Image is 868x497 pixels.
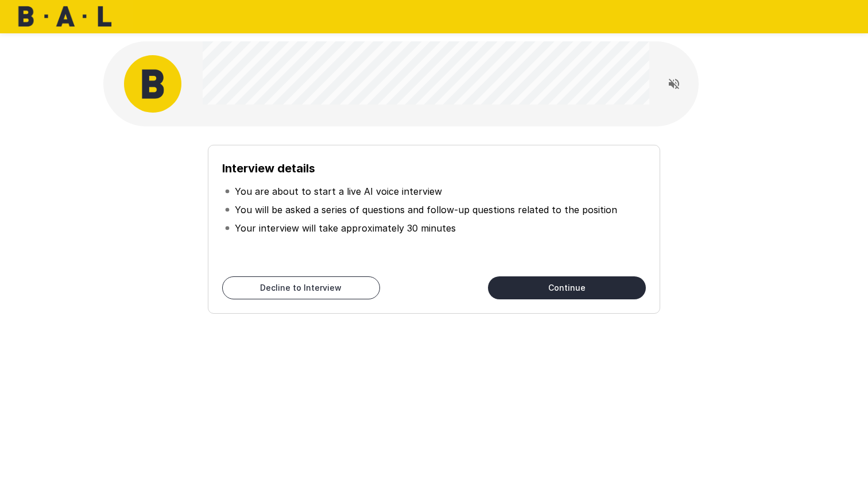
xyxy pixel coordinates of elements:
button: Read questions aloud [662,72,685,95]
p: Your interview will take approximately 30 minutes [235,221,456,235]
button: Continue [488,276,646,299]
p: You will be asked a series of questions and follow-up questions related to the position [235,203,617,217]
p: You are about to start a live AI voice interview [235,184,442,198]
button: Decline to Interview [222,276,380,299]
img: bal_avatar.png [124,55,181,113]
b: Interview details [222,161,315,175]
